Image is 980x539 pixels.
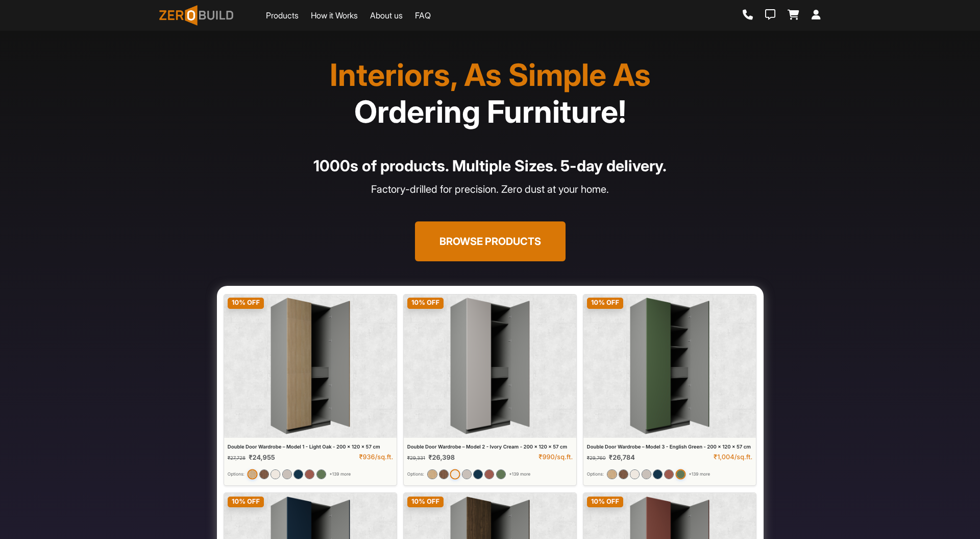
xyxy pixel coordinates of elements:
a: About us [370,9,403,21]
a: How it Works [311,9,358,21]
p: Factory-drilled for precision. Zero dust at your home. [165,182,815,197]
h4: 1000s of products. Multiple Sizes. 5-day delivery. [165,154,815,177]
h1: Interiors, As Simple As [165,56,815,130]
a: Products [266,9,299,21]
img: ZeroBuild logo [159,5,233,26]
button: Browse Products [415,221,566,261]
a: Login [812,10,821,21]
span: Ordering Furniture! [354,93,626,130]
a: FAQ [415,9,431,21]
